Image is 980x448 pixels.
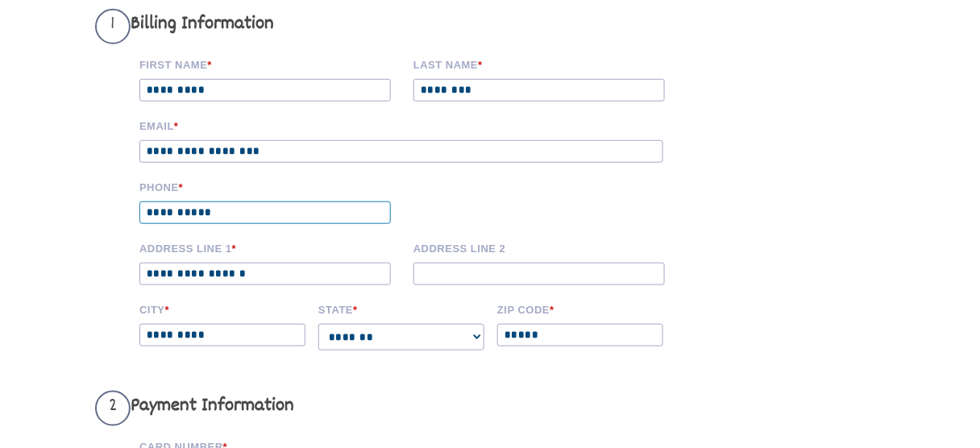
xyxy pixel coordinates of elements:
[413,56,676,71] label: Last name
[95,9,687,44] h3: Billing Information
[139,56,402,71] label: First Name
[497,301,665,316] label: Zip code
[95,391,131,426] span: 2
[139,240,402,255] label: Address Line 1
[413,240,676,255] label: Address Line 2
[318,301,486,316] label: State
[139,118,687,132] label: Email
[95,391,687,426] h3: Payment Information
[139,301,307,316] label: City
[95,9,131,44] span: 1
[139,179,402,193] label: Phone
